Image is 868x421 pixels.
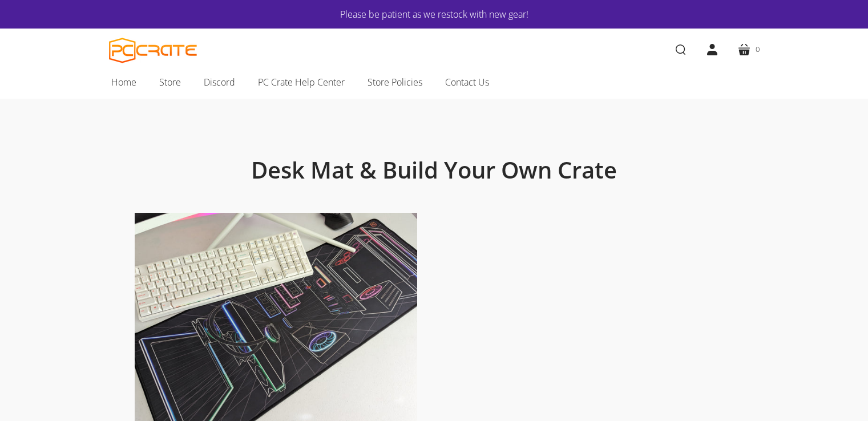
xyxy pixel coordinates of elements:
span: Store [159,75,181,90]
a: Discord [192,70,247,94]
a: 0 [728,34,769,66]
h1: Desk Mat & Build Your Own Crate [160,156,708,184]
a: PC Crate Help Center [247,70,356,94]
span: 0 [756,43,760,55]
span: PC Crate Help Center [258,75,345,90]
span: Contact Us [445,75,489,90]
a: Please be patient as we restock with new gear! [143,7,725,22]
span: Discord [204,75,235,90]
a: Store Policies [356,70,434,94]
a: PC CRATE [109,38,197,63]
a: Contact Us [434,70,500,94]
a: Home [100,70,148,94]
nav: Main navigation [92,70,777,99]
a: Store [148,70,192,94]
span: Home [111,75,136,90]
span: Store Policies [368,75,422,90]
